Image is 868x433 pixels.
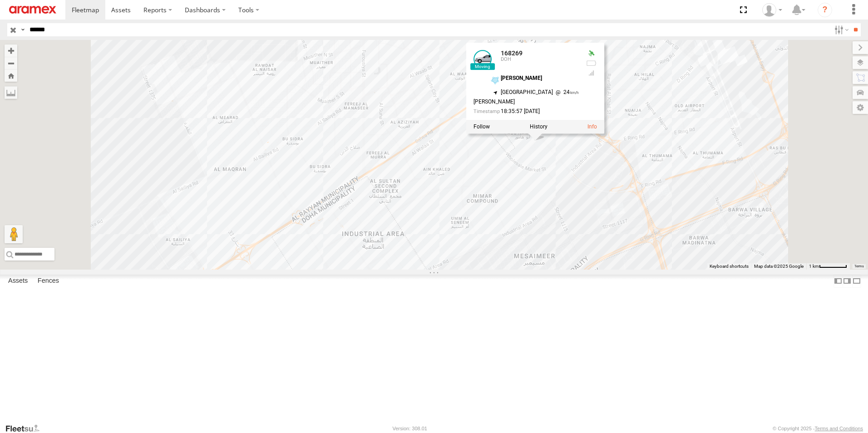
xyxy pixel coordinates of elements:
[9,6,56,14] img: aramex-logo.svg
[5,44,17,57] button: Zoom in
[815,426,863,431] a: Terms and Conditions
[473,50,492,68] a: View Asset Details
[5,86,17,99] label: Measure
[710,263,749,270] button: Keyboard shortcuts
[818,3,832,17] i: ?
[586,60,597,67] div: No battery health information received from this device.
[33,275,64,287] label: Fences
[806,263,850,270] button: Map Scale: 1 km per 58 pixels
[5,424,47,433] a: Visit our Website
[809,264,819,269] span: 1 km
[586,50,597,57] div: Valid GPS Fix
[553,89,579,95] span: 24
[843,275,852,288] label: Dock Summary Table to the Right
[5,57,17,69] button: Zoom out
[501,49,523,57] a: 168269
[473,99,579,105] div: [PERSON_NAME]
[501,75,579,81] div: [PERSON_NAME]
[831,23,850,36] label: Search Filter Options
[5,69,17,82] button: Zoom Home
[759,3,785,17] div: Mohammed Fahim
[393,426,427,431] div: Version: 308.01
[773,426,863,431] div: © Copyright 2025 -
[587,124,597,130] a: View Asset Details
[501,89,553,95] span: [GEOGRAPHIC_DATA]
[501,57,579,63] div: DOH
[586,69,597,77] div: GSM Signal = 4
[473,124,490,130] label: Realtime tracking of Asset
[4,275,32,287] label: Assets
[530,124,547,130] label: View Asset History
[854,265,864,268] a: Terms (opens in new tab)
[19,23,26,36] label: Search Query
[833,275,843,288] label: Dock Summary Table to the Left
[852,275,861,288] label: Hide Summary Table
[5,225,23,243] button: Drag Pegman onto the map to open Street View
[853,101,868,114] label: Map Settings
[473,109,579,115] div: Date/time of location update
[754,264,804,269] span: Map data ©2025 Google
